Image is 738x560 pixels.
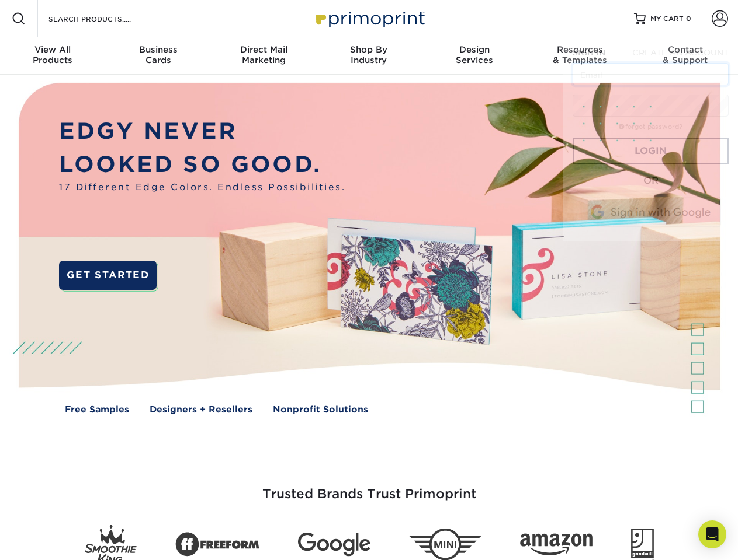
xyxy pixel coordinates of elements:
[65,403,129,416] a: Free Samples
[59,181,345,194] span: 17 Different Edge Colors. Endless Possibilities.
[422,37,527,75] a: DesignServices
[422,44,527,55] span: Design
[573,63,729,85] input: Email
[211,37,316,75] a: Direct MailMarketing
[59,115,345,148] p: EDGY NEVER
[316,44,421,55] span: Shop By
[211,44,316,55] span: Direct Mail
[632,48,729,57] span: CREATE AN ACCOUNT
[105,37,210,75] a: BusinessCards
[105,44,210,55] span: Business
[527,44,632,65] div: & Templates
[298,533,370,556] img: Google
[311,6,428,31] img: Primoprint
[686,15,691,23] span: 0
[422,44,527,65] div: Services
[631,528,654,560] img: Goodwill
[316,37,421,75] a: Shop ByIndustry
[47,12,161,26] input: SEARCH PRODUCTS.....
[573,48,605,57] span: SIGN IN
[573,174,729,188] div: OR
[105,44,210,65] div: Cards
[59,148,345,181] p: LOOKED SO GOOD.
[273,403,368,416] a: Nonprofit Solutions
[316,44,421,65] div: Industry
[527,44,632,55] span: Resources
[619,123,682,131] a: forgot password?
[698,520,726,548] div: Open Intercom Messenger
[520,534,593,556] img: Amazon
[573,138,729,164] a: Login
[211,44,316,65] div: Marketing
[650,14,684,24] span: MY CART
[150,403,252,416] a: Designers + Resellers
[27,459,711,516] h3: Trusted Brands Trust Primoprint
[527,37,632,75] a: Resources& Templates
[59,261,157,290] a: GET STARTED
